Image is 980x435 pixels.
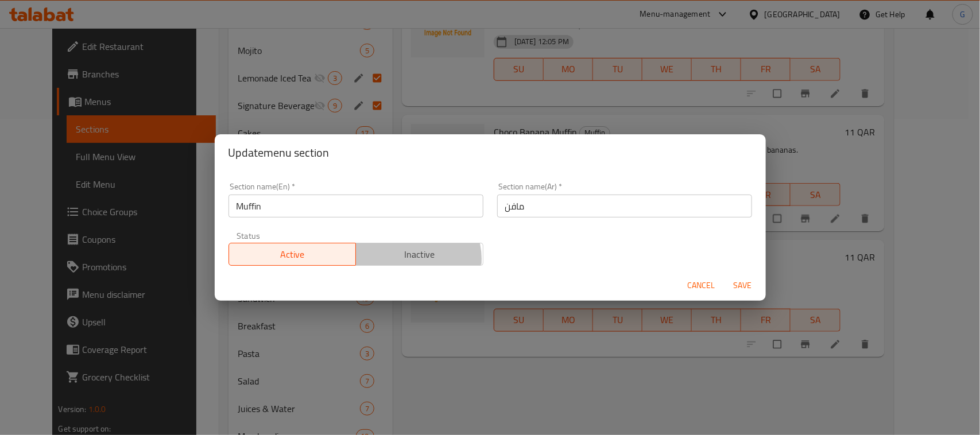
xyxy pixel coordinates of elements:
[355,243,483,266] button: Inactive
[688,278,715,293] span: Cancel
[361,246,479,263] span: Inactive
[725,275,761,296] button: Save
[729,278,757,293] span: Save
[234,246,352,263] span: Active
[228,143,752,162] h2: Update menu section
[228,195,483,218] input: Please enter section name(en)
[683,275,720,296] button: Cancel
[497,195,752,218] input: Please enter section name(ar)
[228,243,357,266] button: Active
